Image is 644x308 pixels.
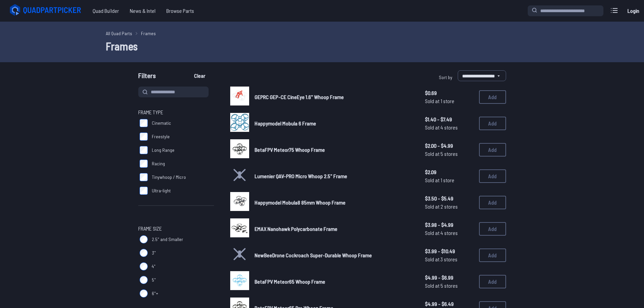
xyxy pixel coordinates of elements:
img: image [230,192,249,211]
img: image [230,271,249,290]
h1: Frames [106,38,539,54]
input: Racing [140,160,148,168]
a: Login [625,4,641,18]
input: 2.5" and Smaller [140,235,148,243]
span: $4.99 - $6.49 [425,300,474,308]
span: $2.00 - $4.99 [425,142,474,150]
img: image [230,113,249,132]
span: Sold at 1 store [425,176,474,184]
button: Add [479,248,506,262]
a: image [230,192,249,213]
span: $4.99 - $6.99 [425,274,474,282]
span: BetaFPV Meteor75 Whoop Frame [255,146,325,153]
span: Tinywhoop / Micro [152,174,186,181]
input: 5" [140,276,148,284]
span: Filters [138,70,156,84]
button: Add [479,90,506,104]
span: $3.98 - $4.99 [425,221,474,229]
button: Clear [188,70,211,81]
button: Add [479,117,506,130]
img: image [230,139,249,158]
span: 5" [152,277,156,283]
span: NewBeeDrone Cockroach Super-Durable Whoop Frame [255,252,372,258]
select: Sort by [458,70,506,81]
a: BetaFPV Meteor75 Whoop Frame [255,146,414,154]
img: image [230,218,249,237]
span: Racing [152,160,165,167]
span: Sold at 4 stores [425,229,474,237]
a: BetaFPV Meteor65 Whoop Frame [255,278,414,286]
input: Ultra-light [140,187,148,195]
span: Sold at 3 stores [425,255,474,263]
button: Add [479,222,506,236]
span: Lumenier QAV-PRO Micro Whoop 2.5" Frame [255,173,347,179]
input: Cinematic [140,119,148,127]
span: Freestyle [152,133,170,140]
span: BetaFPV Meteor65 Whoop Frame [255,278,325,285]
span: GEPRC GEP-CE CineEye 1.6" Whoop Frame [255,94,344,100]
span: $3.99 - $10.49 [425,247,474,255]
input: Tinywhoop / Micro [140,173,148,181]
a: image [230,139,249,160]
button: Add [479,169,506,183]
a: NewBeeDrone Cockroach Super-Durable Whoop Frame [255,251,414,259]
span: $0.69 [425,89,474,97]
button: Add [479,275,506,288]
span: EMAX Nanohawk Polycarbonate Frame [255,226,337,232]
a: Browse Parts [161,4,199,18]
a: EMAX Nanohawk Polycarbonate Frame [255,225,414,233]
a: GEPRC GEP-CE CineEye 1.6" Whoop Frame [255,93,414,101]
input: 3" [140,249,148,257]
span: Happymodel Mobula 6 Frame [255,120,316,126]
a: Quad Builder [87,4,124,18]
span: Sort by [439,74,452,80]
span: 3" [152,250,156,256]
a: All Quad Parts [106,30,132,37]
span: Ultra-light [152,187,171,194]
span: Frame Size [138,224,162,233]
span: Long Range [152,147,174,153]
span: Sold at 5 stores [425,150,474,158]
input: 6"+ [140,289,148,298]
a: News & Intel [124,4,161,18]
input: Long Range [140,146,148,154]
span: Sold at 5 stores [425,282,474,290]
span: Frame Type [138,108,163,116]
span: Happymodel Mobula8 85mm Whoop Frame [255,199,345,206]
span: 4" [152,263,156,270]
img: image [230,87,249,105]
a: Happymodel Mobula 6 Frame [255,119,414,127]
input: Freestyle [140,133,148,141]
span: 6"+ [152,290,158,297]
span: Cinematic [152,120,171,126]
span: $1.40 - $7.49 [425,115,474,123]
a: image [230,218,249,239]
span: $3.50 - $5.49 [425,194,474,203]
input: 4" [140,262,148,270]
span: 2.5" and Smaller [152,236,183,243]
span: Sold at 1 store [425,97,474,105]
a: image [230,113,249,134]
a: image [230,87,249,108]
span: $2.09 [425,168,474,176]
a: Happymodel Mobula8 85mm Whoop Frame [255,198,414,207]
span: Sold at 2 stores [425,203,474,211]
a: Frames [141,30,156,37]
button: Add [479,143,506,157]
span: Sold at 4 stores [425,123,474,132]
a: image [230,271,249,292]
a: Lumenier QAV-PRO Micro Whoop 2.5" Frame [255,172,414,180]
button: Add [479,196,506,209]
